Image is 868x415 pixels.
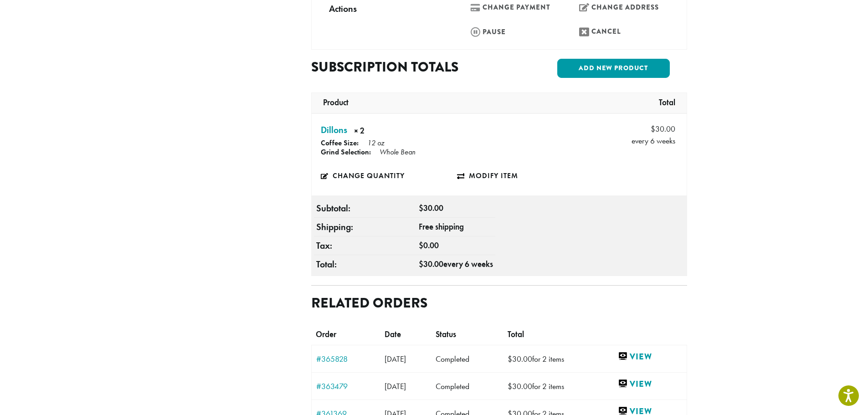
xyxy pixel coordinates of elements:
span: 30.00 [419,203,443,213]
a: Modify item [457,165,593,186]
span: $ [651,124,655,134]
a: Add new product [557,59,670,78]
span: 30.00 [651,123,675,135]
th: Subtotal: [314,199,416,218]
td: every 6 weeks [416,255,495,274]
strong: Coffee Size: [321,138,359,148]
td: every 6 weeks [596,114,687,149]
strong: Grind Selection: [321,147,371,157]
td: Free shipping [416,218,495,236]
td: Completed [431,373,503,400]
h2: Subscription totals [311,59,492,75]
span: Date [385,329,401,339]
p: 12 oz [367,138,384,148]
h2: Related orders [311,295,427,311]
td: for 2 items [503,373,613,400]
td: for 2 items [503,345,613,373]
span: 0.00 [419,241,439,251]
span: 30.00 [508,354,532,364]
span: 30.00 [508,381,532,391]
th: Product [314,93,353,113]
a: View [618,378,682,389]
a: Dillons [321,123,347,137]
a: Cancel [565,22,669,41]
time: 1756749967 [385,354,406,364]
th: Total: [314,255,416,274]
strong: × 2 [354,125,436,139]
a: View order number 365828 [316,355,375,363]
span: $ [508,381,512,391]
td: Completed [431,345,503,373]
a: View order number 363479 [316,382,375,390]
span: 30.00 [419,259,443,269]
a: Pause [456,22,560,41]
span: $ [419,203,423,213]
span: $ [508,354,512,364]
span: $ [419,259,423,269]
span: $ [419,241,423,251]
th: Total [654,93,684,113]
time: 1754330761 [385,381,406,391]
th: Shipping: [314,218,416,236]
a: Change quantity [321,165,457,186]
span: Total [508,329,524,339]
span: Order [316,329,336,339]
span: Status [436,329,456,339]
a: View [618,351,682,362]
p: Whole Bean [380,147,416,157]
th: Tax: [314,236,416,255]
